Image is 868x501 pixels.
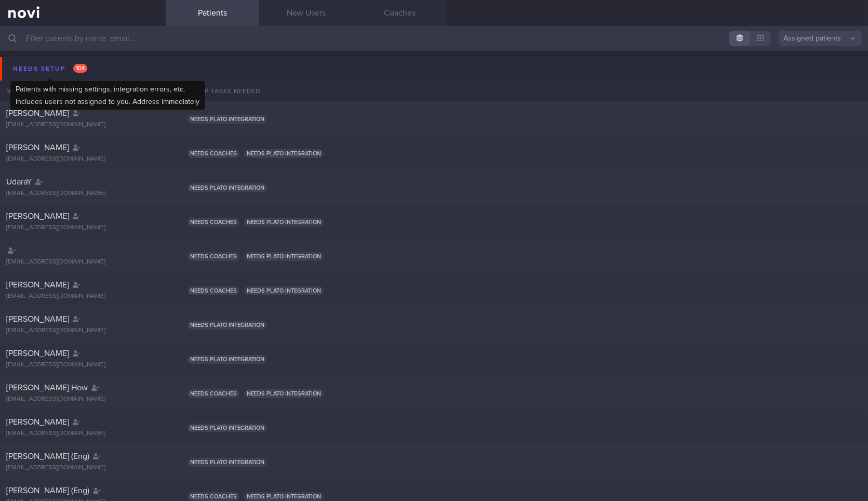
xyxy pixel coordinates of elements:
span: Needs plato integration [244,286,324,295]
span: Needs coaches [188,492,239,501]
span: [PERSON_NAME] [6,418,69,426]
div: [EMAIL_ADDRESS][DOMAIN_NAME] [6,395,159,403]
span: Needs plato integration [244,149,324,158]
span: Needs plato integration [188,321,267,329]
span: Needs plato integration [188,424,267,432]
span: [PERSON_NAME] [6,281,69,289]
span: Needs plato integration [188,355,267,364]
span: UdaraY [6,178,32,186]
div: Chats [124,81,166,101]
span: Needs plato integration [244,218,324,227]
span: Needs plato integration [188,115,267,124]
div: [EMAIL_ADDRESS][DOMAIN_NAME] [6,155,159,163]
button: Assigned patients [779,31,862,46]
span: Needs coaches [188,252,239,261]
span: [PERSON_NAME] [6,109,69,117]
span: [PERSON_NAME] [6,349,69,358]
span: 104 [73,64,87,73]
div: [EMAIL_ADDRESS][DOMAIN_NAME] [6,361,159,369]
div: [EMAIL_ADDRESS][DOMAIN_NAME] [6,190,159,197]
span: Needs plato integration [244,389,324,398]
div: [EMAIL_ADDRESS][DOMAIN_NAME] [6,327,159,335]
span: [PERSON_NAME] How [6,384,88,392]
span: Needs coaches [188,286,239,295]
span: [PERSON_NAME] [6,143,69,152]
div: [EMAIL_ADDRESS][DOMAIN_NAME] [6,293,159,300]
div: [EMAIL_ADDRESS][DOMAIN_NAME] [6,258,159,266]
span: Needs plato integration [188,458,267,467]
span: Needs coaches [188,218,239,227]
span: Needs coaches [188,149,239,158]
div: [EMAIL_ADDRESS][DOMAIN_NAME] [6,464,159,472]
span: Needs plato integration [244,492,324,501]
div: [EMAIL_ADDRESS][DOMAIN_NAME] [6,224,159,232]
span: [PERSON_NAME] (Eng) [6,486,89,495]
span: Needs coaches [188,389,239,398]
div: Setup tasks needed [181,81,868,101]
span: [PERSON_NAME] [6,315,69,323]
div: [EMAIL_ADDRESS][DOMAIN_NAME] [6,430,159,438]
div: [EMAIL_ADDRESS][DOMAIN_NAME] [6,121,159,129]
span: Needs plato integration [244,252,324,261]
span: Needs plato integration [188,183,267,192]
div: Needs setup [10,62,90,76]
span: [PERSON_NAME] (Eng) [6,452,89,460]
span: [PERSON_NAME] [6,212,69,220]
